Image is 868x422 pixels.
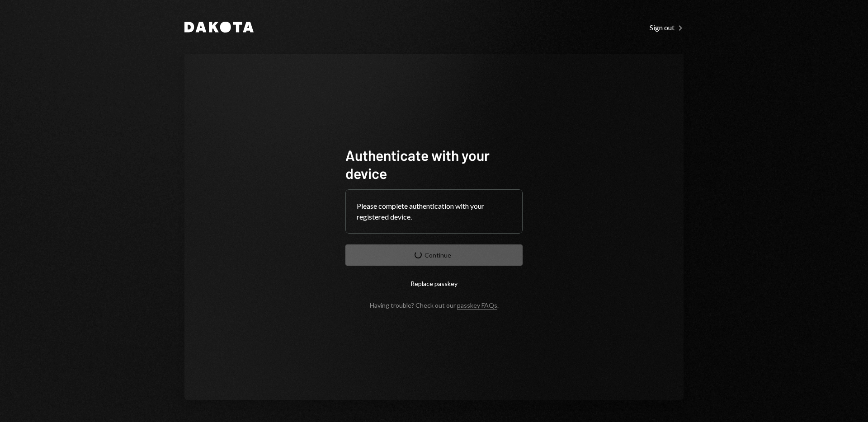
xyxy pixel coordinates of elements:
div: Sign out [650,23,684,32]
a: passkey FAQs [457,301,497,310]
div: Having trouble? Check out our . [370,301,499,309]
button: Replace passkey [345,273,523,294]
a: Sign out [650,22,684,32]
div: Please complete authentication with your registered device. [357,201,511,222]
h1: Authenticate with your device [345,146,523,182]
